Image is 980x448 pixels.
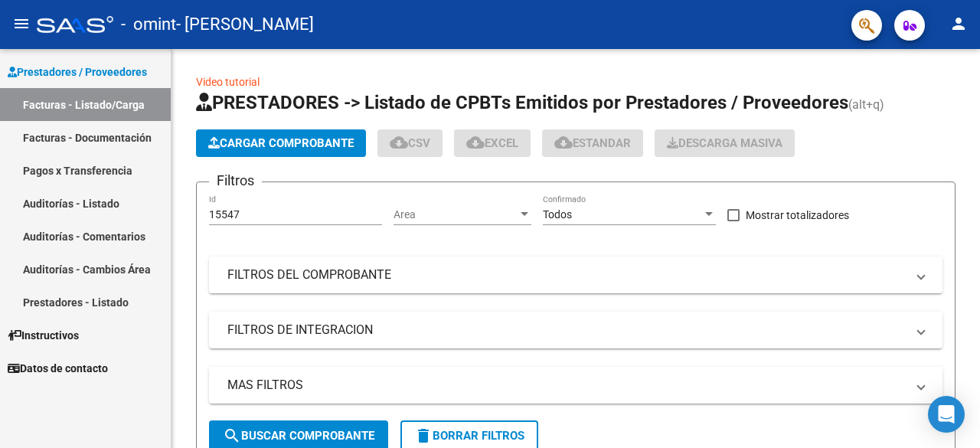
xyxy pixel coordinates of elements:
span: Borrar Filtros [414,429,524,443]
span: Descarga Masiva [667,136,782,150]
span: Todos [543,208,572,221]
button: Descarga Masiva [655,129,795,157]
span: PRESTADORES -> Listado de CPBTs Emitidos por Prestadores / Proveedores [196,92,848,113]
mat-panel-title: FILTROS DE INTEGRACION [227,322,906,338]
mat-expansion-panel-header: FILTROS DE INTEGRACION [209,312,942,348]
mat-icon: cloud_download [554,133,573,152]
h3: Filtros [209,170,262,191]
a: Video tutorial [196,76,260,88]
span: Mostrar totalizadores [746,206,849,224]
span: Buscar Comprobante [223,429,374,443]
span: CSV [390,136,430,150]
span: Prestadores / Proveedores [8,64,147,80]
button: Estandar [542,129,643,157]
mat-expansion-panel-header: FILTROS DEL COMPROBANTE [209,257,942,293]
span: Area [394,208,518,221]
span: Datos de contacto [8,360,108,377]
mat-icon: menu [12,15,31,33]
mat-icon: person [949,15,968,33]
mat-icon: cloud_download [390,133,408,152]
span: (alt+q) [848,97,884,112]
mat-panel-title: FILTROS DEL COMPROBANTE [227,267,906,283]
button: CSV [377,129,443,157]
span: - [PERSON_NAME] [176,8,314,41]
app-download-masive: Descarga masiva de comprobantes (adjuntos) [655,129,795,157]
span: Instructivos [8,327,79,344]
mat-icon: delete [414,427,433,445]
span: Cargar Comprobante [208,136,354,150]
span: Estandar [554,136,631,150]
button: EXCEL [454,129,531,157]
div: Open Intercom Messenger [928,396,965,433]
mat-icon: search [223,427,241,445]
span: EXCEL [466,136,518,150]
button: Cargar Comprobante [196,129,366,157]
mat-icon: cloud_download [466,133,485,152]
mat-panel-title: MAS FILTROS [227,377,906,394]
mat-expansion-panel-header: MAS FILTROS [209,367,942,404]
span: - omint [121,8,176,41]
